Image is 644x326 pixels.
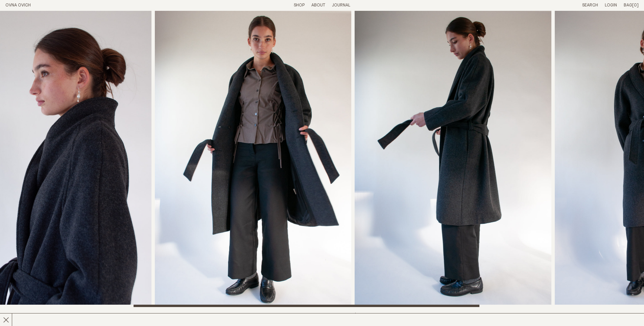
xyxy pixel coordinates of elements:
div: 4 / 6 [355,11,551,307]
div: 3 / 6 [155,11,351,307]
a: Home [5,3,31,7]
a: Shop [294,3,305,7]
img: Haven Coat [155,11,351,307]
summary: About [311,3,325,8]
span: [0] [632,3,639,7]
a: Login [605,3,617,7]
a: Journal [332,3,350,7]
h2: Haven Coat [5,312,160,322]
a: Search [582,3,598,7]
span: $950.00 [354,313,373,317]
span: Bag [624,3,632,7]
img: Haven Coat [355,11,551,307]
